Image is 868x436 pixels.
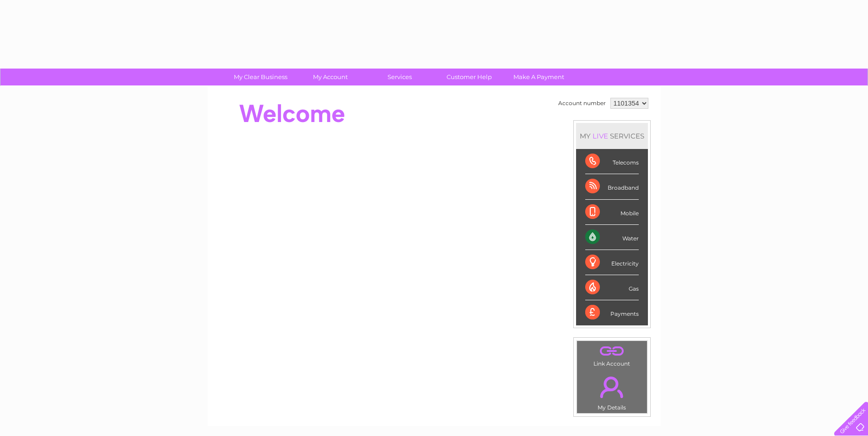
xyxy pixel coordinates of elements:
td: Account number [556,96,608,111]
td: Link Account [577,340,647,369]
a: Make A Payment [501,69,577,85]
div: Payments [585,300,639,325]
div: Gas [585,275,639,300]
a: My Clear Business [223,69,298,85]
div: Water [585,225,639,250]
div: Telecoms [585,149,639,174]
a: . [579,343,645,359]
div: Electricity [585,250,639,275]
a: . [579,371,645,403]
a: Services [362,69,437,85]
a: My Account [292,69,368,85]
div: Broadband [585,174,639,199]
div: MY SERVICES [576,123,648,149]
a: Customer Help [431,69,507,85]
div: Mobile [585,200,639,225]
td: My Details [577,369,647,414]
div: LIVE [591,132,610,140]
